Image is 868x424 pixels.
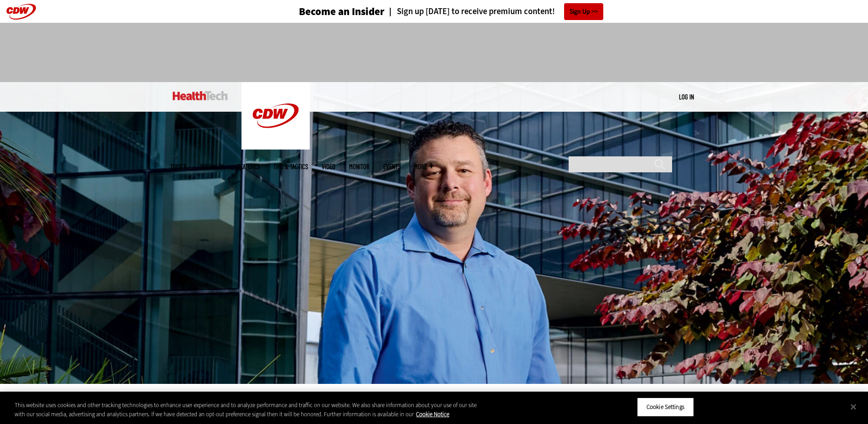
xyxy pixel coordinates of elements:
[299,6,385,17] h3: Become an Insider
[200,163,224,170] span: Specialty
[241,142,310,152] a: CDW
[265,6,385,17] a: Become an Insider
[679,93,694,101] a: Log in
[843,397,863,417] button: Close
[268,32,600,73] iframe: advertisement
[416,410,449,418] a: More information about your privacy
[322,163,335,170] a: Video
[385,7,555,16] a: Sign up [DATE] to receive premium content!
[237,163,260,170] a: Features
[170,163,186,170] span: Topics
[414,163,433,170] span: More
[383,163,401,170] a: Events
[273,163,308,170] a: Tips & Tactics
[15,401,478,419] div: This website uses cookies and other tracking technologies to enhance user experience and to analy...
[241,82,310,150] img: Home
[679,92,694,102] div: User menu
[564,3,603,20] a: Sign Up
[637,398,694,417] button: Cookie Settings
[173,91,228,100] img: Home
[349,163,370,170] a: MonITor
